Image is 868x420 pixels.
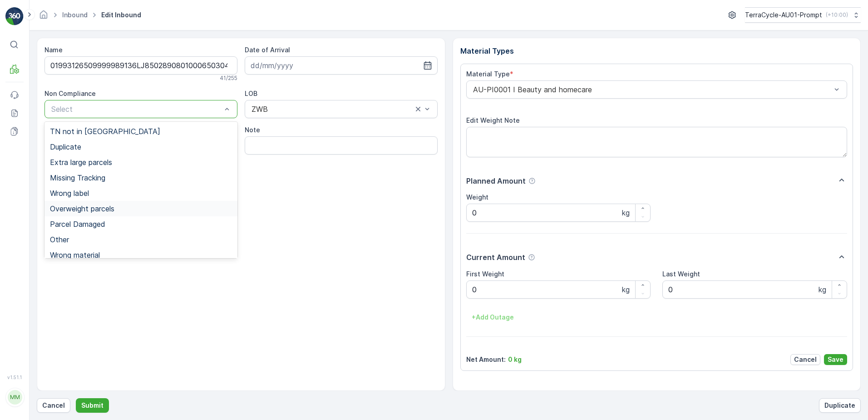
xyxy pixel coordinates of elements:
p: ( +10:00 ) [826,11,848,19]
button: TerraCycle-AU01-Prompt(+10:00) [745,7,861,23]
p: TerraCycle-AU01-Prompt [745,10,822,20]
span: TN not in [GEOGRAPHIC_DATA] [50,127,160,135]
span: Other [50,235,69,244]
p: Submit [81,401,104,410]
span: Missing Tracking [50,174,105,182]
div: MM [8,390,22,405]
p: Planned Amount [466,175,526,186]
label: Weight [466,193,488,201]
button: Cancel [790,354,820,365]
p: Material Types [460,45,853,56]
p: Save [828,355,843,364]
button: Save [824,354,847,365]
span: Wrong material [50,251,100,259]
img: logo [5,7,24,25]
span: Parcel Damaged [50,220,105,228]
p: Net Amount : [466,355,506,364]
label: Note [245,126,260,134]
p: 0 kg [508,355,522,364]
div: Help Tooltip Icon [528,177,536,185]
p: Duplicate [824,401,855,410]
button: MM [5,382,24,413]
span: Extra large parcels [50,158,112,166]
span: Edit Inbound [99,10,143,20]
button: Cancel [37,398,70,413]
span: v 1.51.1 [5,375,24,380]
label: Last Weight [662,270,700,278]
button: Submit [76,398,109,413]
label: First Weight [466,270,504,278]
label: LOB [245,90,257,97]
label: Date of Arrival [245,46,290,54]
p: 41 / 255 [220,75,237,82]
a: Homepage [39,13,49,21]
p: Cancel [794,355,817,364]
label: Name [44,46,63,54]
button: Duplicate [819,398,861,413]
label: Edit Weight Note [466,116,520,124]
span: Overweight parcels [50,205,114,213]
p: kg [819,284,826,295]
p: + Add Outage [472,313,514,322]
p: kg [622,207,630,218]
label: Non Compliance [44,90,96,97]
span: Wrong label [50,189,89,197]
p: kg [622,284,630,295]
a: Inbound [62,11,88,19]
p: Select [51,104,222,115]
button: +Add Outage [466,310,519,325]
label: Material Type [466,70,510,78]
p: Current Amount [466,252,525,263]
span: Duplicate [50,143,81,151]
div: Help Tooltip Icon [528,254,535,261]
input: dd/mm/yyyy [245,56,438,75]
p: Cancel [42,401,65,410]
